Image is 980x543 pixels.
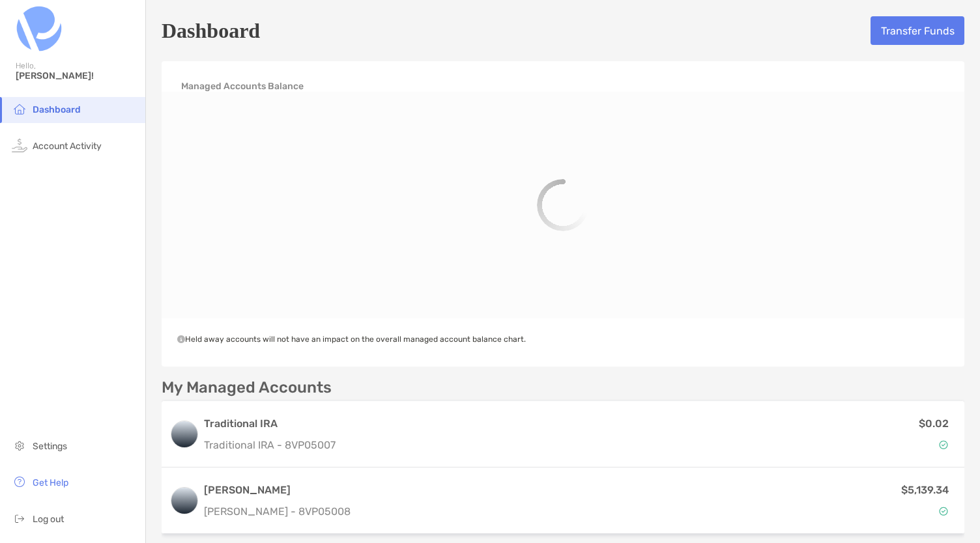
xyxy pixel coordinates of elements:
img: settings icon [12,438,27,453]
img: Account Status icon [939,507,948,516]
h3: Traditional IRA [204,416,336,432]
span: Account Activity [33,141,102,152]
span: Held away accounts will not have an impact on the overall managed account balance chart. [177,335,526,344]
img: logout icon [12,510,27,526]
p: $0.02 [919,415,949,432]
p: $5,139.34 [901,482,949,498]
p: My Managed Accounts [162,380,332,396]
h3: [PERSON_NAME] [204,482,351,498]
p: Traditional IRA - 8VP05007 [204,437,336,453]
img: get-help icon [12,474,27,490]
h5: Dashboard [162,16,260,46]
button: Transfer Funds [871,16,964,45]
img: activity icon [12,137,27,153]
img: logo account [171,488,197,514]
span: [PERSON_NAME]! [16,70,137,81]
img: logo account [171,421,197,447]
img: Zoe Logo [16,5,63,52]
h4: Managed Accounts Balance [181,81,304,92]
p: [PERSON_NAME] - 8VP05008 [204,503,351,520]
span: Log out [33,514,64,525]
img: household icon [12,101,27,117]
img: Account Status icon [939,440,948,449]
span: Dashboard [33,104,81,115]
span: Get Help [33,477,68,488]
span: Settings [33,441,67,452]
